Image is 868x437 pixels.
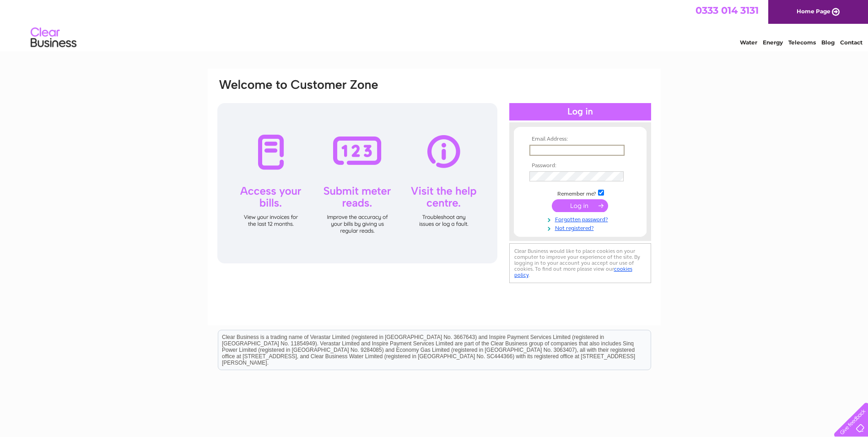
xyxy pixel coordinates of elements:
[695,5,759,16] a: 0333 014 3131
[788,39,816,46] a: Telecoms
[527,163,633,169] th: Password:
[740,39,757,46] a: Water
[529,223,633,232] a: Not registered?
[514,266,632,278] a: cookies policy
[552,199,608,212] input: Submit
[763,39,783,46] a: Energy
[509,243,651,283] div: Clear Business would like to place cookies on your computer to improve your experience of the sit...
[218,5,651,44] div: Clear Business is a trading name of Verastar Limited (registered in [GEOGRAPHIC_DATA] No. 3667643...
[30,24,77,52] img: logo.png
[527,136,633,142] th: Email Address:
[527,188,633,197] td: Remember me?
[821,39,835,46] a: Blog
[840,39,863,46] a: Contact
[529,214,633,223] a: Forgotten password?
